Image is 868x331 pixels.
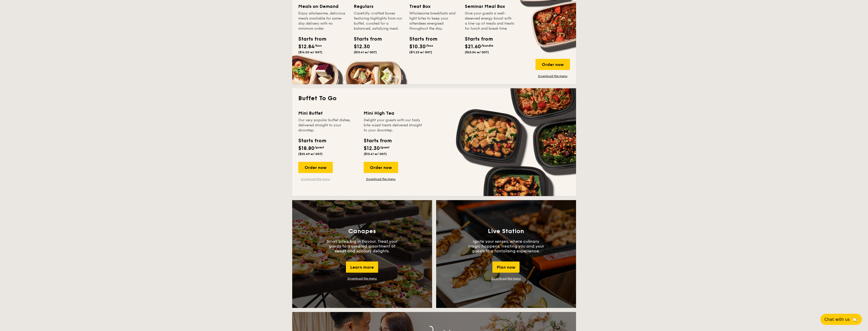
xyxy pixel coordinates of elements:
[348,228,376,235] h3: Canapes
[354,3,403,10] div: Regulars
[465,35,488,43] div: Starts from
[315,146,324,149] span: /guest
[409,50,432,54] span: ($11.23 w/ GST)
[468,239,544,253] p: Ignite your senses, where culinary magic happens, treating you and your guests to a tantalising e...
[492,262,520,273] div: Plan now
[298,50,322,54] span: ($14.00 w/ GST)
[364,162,398,173] div: Order now
[298,3,348,10] div: Meals on Demand
[324,239,400,253] p: Small bites, big in flavour. Treat your guests to a curated assortment of sweet and savoury delig...
[364,152,387,156] span: ($13.41 w/ GST)
[298,44,315,50] span: $12.84
[354,11,403,31] div: Carefully-crafted boxes featuring highlights from our buffet, curated for a balanced, satisfying ...
[364,110,423,117] div: Mini High Tea
[354,44,370,50] span: $12.30
[364,145,380,151] span: $12.30
[354,50,377,54] span: ($13.41 w/ GST)
[364,137,391,145] div: Starts from
[364,177,398,181] a: Download the menu
[535,74,570,78] a: Download the menu
[409,11,459,31] div: Wholesome breakfasts and light bites to keep your attendees energised throughout the day.
[298,177,333,181] a: Download the menu
[298,110,358,117] div: Mini Buffet
[535,59,570,70] div: Order now
[298,118,358,133] div: Our very popular buffet dishes, delivered straight to your doorstep.
[364,118,423,133] div: Delight your guests with our tasty bite-sized treats delivered straight to your doorstep.
[426,44,433,47] span: /box
[465,11,514,31] div: Give your guests a well-deserved energy boost with a line-up of meals and treats for lunch and br...
[298,35,321,43] div: Starts from
[298,162,333,173] div: Order now
[488,228,524,235] h3: Live Station
[852,317,858,322] span: 🦙
[298,94,570,102] h2: Buffet To Go
[409,3,459,10] div: Treat Box
[354,35,377,43] div: Starts from
[465,50,489,54] span: ($23.54 w/ GST)
[820,314,862,325] button: Chat with us🦙
[298,137,326,145] div: Starts from
[824,317,850,322] span: Chat with us
[315,44,322,47] span: /box
[491,277,521,280] a: Download the menu
[465,3,514,10] div: Seminar Meal Box
[298,11,348,31] div: Enjoy wholesome, delicious meals available for same-day delivery with no minimum order.
[409,44,426,50] span: $10.30
[380,146,390,149] span: /guest
[347,277,377,280] a: Download the menu
[298,145,315,151] span: $18.80
[298,152,323,156] span: ($20.49 w/ GST)
[409,35,432,43] div: Starts from
[346,262,378,273] div: Learn more
[465,44,481,50] span: $21.60
[481,44,493,47] span: /bundle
